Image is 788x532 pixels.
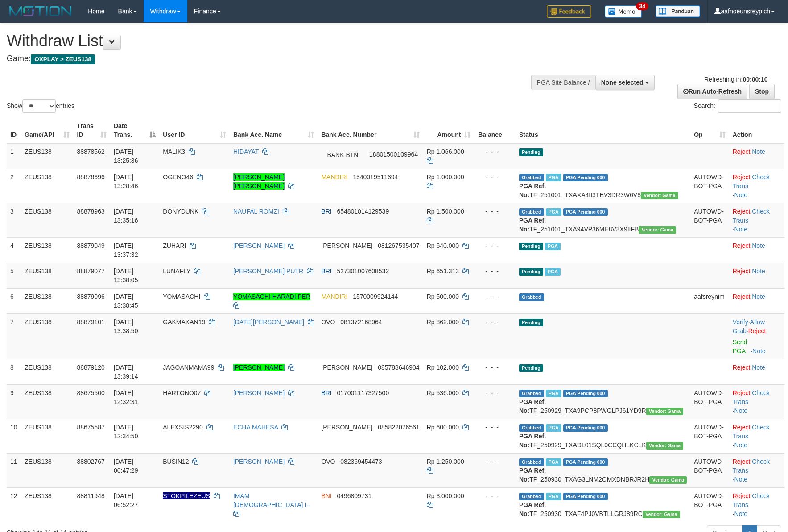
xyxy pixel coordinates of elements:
td: TF_251001_TXAXA4II3TEV3DR3W6V8 [516,169,690,203]
div: - - - [478,267,512,276]
span: 88675587 [77,424,104,431]
div: - - - [478,173,512,181]
a: Verify [733,318,748,326]
span: Copy 085822076561 to clipboard [378,424,419,431]
a: Reject [733,364,751,371]
button: None selected [595,75,655,90]
a: Note [734,191,748,198]
span: 34 [636,2,648,10]
img: MOTION_logo.png [7,4,74,18]
a: Note [734,226,748,233]
span: YOMASACHI [163,293,200,300]
span: Rp 1.000.000 [427,173,464,181]
a: Reject [733,458,751,465]
td: 8 [7,359,21,384]
td: 2 [7,169,21,203]
a: ECHA MAHESA [233,424,278,431]
span: [DATE] 13:38:45 [114,293,138,309]
span: Pending [519,364,543,372]
span: Copy 18801500109964 to clipboard [369,150,418,157]
span: OVO [321,458,335,465]
td: · [729,143,784,169]
a: YOMASACHI HARADI PER [233,293,310,300]
td: ZEUS138 [21,313,73,359]
th: Bank Acc. Name: activate to sort column ascending [230,118,318,143]
td: 4 [7,237,21,263]
b: PGA Ref. No: [519,501,546,517]
a: Check Trans [733,389,770,405]
th: Bank Acc. Number: activate to sort column ascending [318,118,423,143]
a: Reject [733,242,751,249]
img: Feedback.jpg [547,5,591,18]
a: Note [734,441,748,449]
span: [PERSON_NAME] [321,364,372,371]
img: panduan.png [656,5,700,17]
span: Pending [519,319,543,326]
span: · [733,318,765,334]
span: [DATE] 12:32:31 [114,389,138,405]
span: 88811948 [77,492,104,499]
span: OVO [321,318,335,326]
a: Check Trans [733,492,770,508]
b: PGA Ref. No: [519,182,546,198]
a: Note [752,364,765,371]
td: 9 [7,384,21,419]
a: Check Trans [733,208,770,224]
div: - - - [478,363,512,372]
span: DONYDUNK [163,208,198,215]
h1: Withdraw List [7,32,516,50]
td: · · [729,453,784,487]
span: Grabbed [519,424,544,432]
span: [DATE] 06:52:27 [114,492,138,508]
td: ZEUS138 [21,169,73,203]
td: · · [729,169,784,203]
td: ZEUS138 [21,263,73,288]
td: · · [729,384,784,419]
span: BANK BTN [321,147,364,162]
div: PGA Site Balance / [531,75,595,90]
td: AUTOWD-BOT-PGA [690,453,729,487]
a: [PERSON_NAME] [233,242,285,249]
span: 88879120 [77,364,104,371]
span: Copy 654801014129539 to clipboard [337,208,389,215]
a: Note [752,293,765,300]
span: PGA Pending [563,208,608,216]
span: GAKMAKAN19 [163,318,205,326]
div: - - - [478,457,512,466]
div: - - - [478,147,512,156]
a: Reject [733,148,751,155]
h4: Game: [7,54,516,63]
a: Reject [748,327,766,334]
span: BRI [321,268,331,275]
span: Marked by aafsreyleap [546,493,561,500]
a: [PERSON_NAME] [PERSON_NAME] [233,173,285,190]
input: Search: [718,99,781,113]
td: · · [729,313,784,359]
span: ZUHARI [163,242,186,249]
td: 10 [7,419,21,453]
span: Copy 082369454473 to clipboard [340,458,382,465]
span: BUSIN12 [163,458,189,465]
span: HARTONO07 [163,389,201,396]
div: - - - [478,318,512,326]
span: Grabbed [519,174,544,181]
span: Copy 081372168964 to clipboard [340,318,382,326]
span: Marked by aafpengsreynich [546,424,561,432]
td: TF_250930_TXAF4PJ0VBTLLGRJ89RC [516,487,690,522]
td: ZEUS138 [21,237,73,263]
span: 88879049 [77,242,104,249]
a: [PERSON_NAME] [233,364,285,371]
td: · [729,288,784,313]
th: Op: activate to sort column ascending [690,118,729,143]
a: [PERSON_NAME] PUTR [233,268,303,275]
th: User ID: activate to sort column ascending [159,118,230,143]
b: PGA Ref. No: [519,398,546,414]
span: Rp 651.313 [427,268,459,275]
a: Check Trans [733,458,770,474]
a: Send PGA [733,338,747,355]
td: ZEUS138 [21,419,73,453]
a: HIDAYAT [233,148,259,155]
a: [DATE][PERSON_NAME] [233,318,304,326]
a: IMAM [DEMOGRAPHIC_DATA] I-- [233,492,311,508]
td: TF_250929_TXADL01SQL0CCQHLKCLK [516,419,690,453]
